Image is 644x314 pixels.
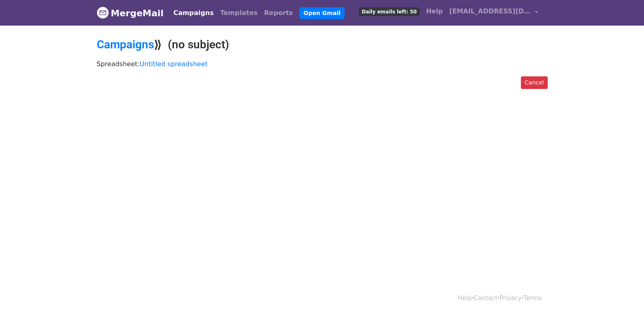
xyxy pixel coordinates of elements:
[97,4,164,22] a: MergeMail
[97,6,109,19] img: MergeMail logo
[423,3,446,19] a: Help
[170,5,217,21] a: Campaigns
[446,3,541,22] a: [EMAIL_ADDRESS][DOMAIN_NAME]
[97,38,548,52] h2: ⟫ (no subject)
[359,7,419,16] span: Daily emails left: 50
[458,295,472,302] a: Help
[499,295,521,302] a: Privacy
[449,6,531,16] span: [EMAIL_ADDRESS][DOMAIN_NAME]
[603,275,644,314] iframe: Chat Widget
[97,38,154,51] a: Campaigns
[217,5,261,21] a: Templates
[523,295,541,302] a: Terms
[356,3,423,19] a: Daily emails left: 50
[299,7,345,19] a: Open Gmail
[140,60,208,68] a: Untitled spreadsheet
[97,60,548,68] p: Spreadsheet:
[261,5,296,21] a: Reports
[521,76,547,89] a: Cancel
[474,295,497,302] a: Contact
